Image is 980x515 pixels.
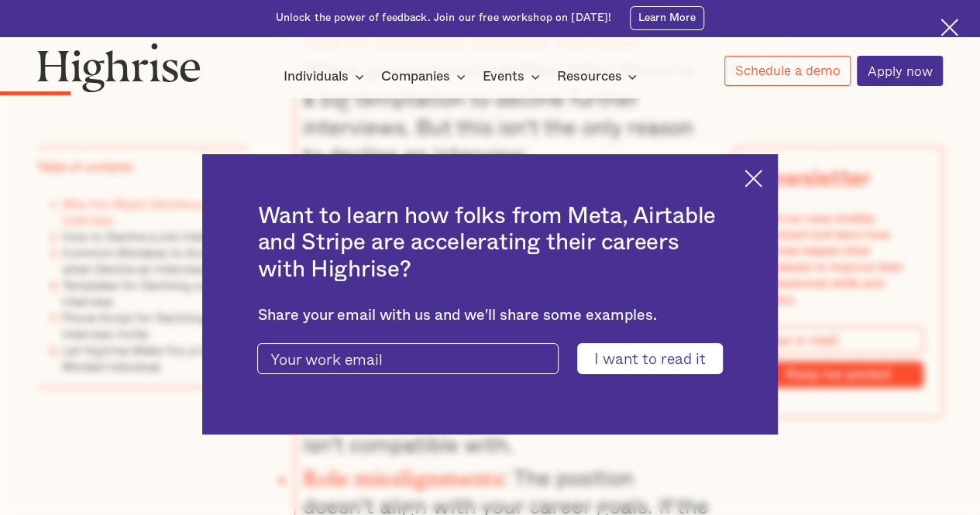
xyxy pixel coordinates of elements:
[724,56,851,86] a: Schedule a demo
[257,343,558,373] input: Your work email
[257,343,722,373] form: current-ascender-blog-article-modal-form
[257,307,722,324] div: Share your email with us and we'll share some examples.
[276,11,612,26] div: Unlock the power of feedback. Join our free workshop on [DATE]!
[577,343,722,373] input: I want to read it
[381,67,470,86] div: Companies
[284,67,349,86] div: Individuals
[284,67,369,86] div: Individuals
[483,67,524,86] div: Events
[940,19,958,36] img: Cross icon
[630,6,705,30] a: Learn More
[744,170,762,187] img: Cross icon
[483,67,545,86] div: Events
[857,56,943,86] a: Apply now
[381,67,450,86] div: Companies
[556,67,621,86] div: Resources
[37,43,201,92] img: Highrise logo
[257,203,722,283] h2: Want to learn how folks from Meta, Airtable and Stripe are accelerating their careers with Highrise?
[556,67,641,86] div: Resources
